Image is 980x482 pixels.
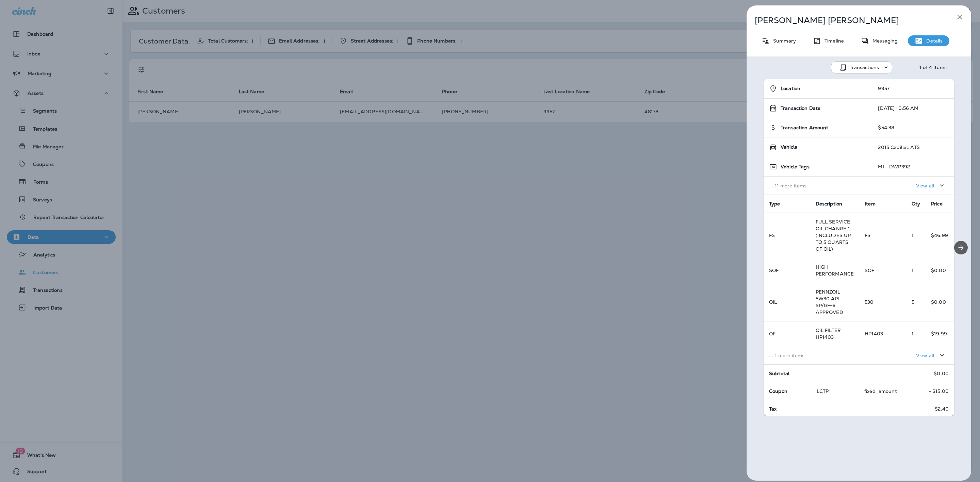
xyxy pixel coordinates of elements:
[931,268,949,273] p: $0.00
[816,289,843,315] span: PENNZOIL 5W30 API SP/GF-6 APPROVED
[865,201,876,207] span: Item
[817,388,853,394] p: LCTP1
[872,99,954,118] td: [DATE] 10:56 AM
[816,201,843,207] span: Description
[821,38,844,44] p: Timeline
[816,327,841,340] span: OIL FILTER HP1403
[850,65,879,70] p: Transactions
[816,219,851,252] span: FULL SERVICE OIL CHANGE *(INCLUDES UP TO 5 QUARTS OF OIL)
[781,164,810,170] span: Vehicle Tags
[769,370,789,377] span: Subtotal
[872,118,954,137] td: $54.38
[919,65,947,70] div: 1 of 4 Items
[923,38,943,44] p: Details
[769,388,787,394] span: Coupon
[912,232,914,238] span: 1
[769,299,777,305] span: OIL
[865,232,870,238] span: FS
[916,353,934,358] p: View all
[865,331,883,337] span: HP1403
[878,164,910,169] p: MI - DWP392
[781,86,800,92] span: Location
[869,38,898,44] p: Messaging
[769,353,854,358] p: ... 1 more items
[769,331,775,337] span: OF
[755,16,941,25] p: [PERSON_NAME] [PERSON_NAME]
[865,267,874,273] span: SOF
[934,371,949,376] p: $0.00
[770,38,796,44] p: Summary
[872,79,954,99] td: 9957
[781,125,829,131] span: Transaction Amount
[954,241,968,254] button: Next
[769,183,867,188] p: ... 11 more items
[931,331,949,336] p: $19.99
[931,299,949,305] p: $0.00
[878,145,919,150] p: 2015 Cadillac ATS
[816,264,854,277] span: HIGH PERFORMANCE
[912,299,914,305] span: 5
[912,201,920,207] span: Qty
[912,331,914,337] span: 1
[913,349,949,362] button: View all
[769,267,779,273] span: SOF
[916,183,934,188] p: View all
[769,406,777,412] span: Tax
[931,201,943,207] span: Price
[929,388,949,394] p: - $15.00
[769,232,775,238] span: FS
[769,201,780,207] span: Type
[913,179,949,192] button: View all
[935,406,949,412] p: $2.40
[781,105,820,111] span: Transaction Date
[931,233,949,238] p: $46.99
[864,388,901,394] p: fixed_amount
[781,144,797,150] span: Vehicle
[865,299,873,305] span: 530
[912,267,914,273] span: 1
